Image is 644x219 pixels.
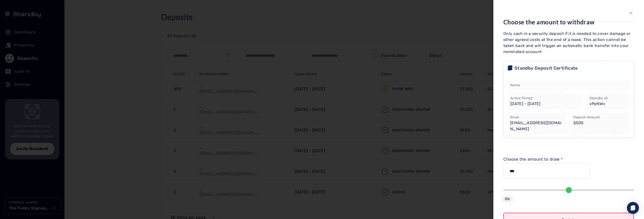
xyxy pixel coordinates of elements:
p: Deposit Amount [573,115,627,120]
p: Name [510,83,627,88]
span: Only cash in a security deposit if it is needed to cover damage or other agreed costs at the end ... [503,31,630,54]
p: [EMAIL_ADDRESS][DOMAIN_NAME] [510,120,564,132]
p: Email [510,115,564,120]
p: $500 [573,120,627,126]
p: vPpNWv [589,101,627,107]
p: 0% [505,197,510,202]
p: [DATE] - [DATE] [510,101,580,107]
label: Choose the amount to draw [503,157,590,161]
p: Standby Deposit Certificate [514,65,578,72]
p: Active Period [510,96,580,101]
span: Choose the amount to withdraw [503,18,595,26]
button: close sidebar [628,10,634,16]
p: Standby ID [589,96,627,101]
